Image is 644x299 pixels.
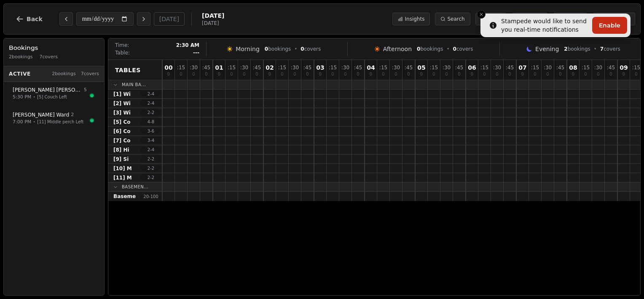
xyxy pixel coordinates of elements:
span: 2:30 AM [176,42,199,49]
span: 0 [635,72,637,76]
span: 4 - 8 [141,119,161,125]
span: [11] Middle perch Left [37,119,83,125]
span: 0 [623,72,625,76]
span: : 45 [455,65,463,70]
span: 0 [407,72,410,76]
span: 0 [192,72,195,76]
span: : 15 [177,65,185,70]
span: : 15 [329,65,337,70]
span: 04 [367,65,375,71]
span: : 45 [202,65,210,70]
span: : 15 [531,65,539,70]
button: [PERSON_NAME] Ward27:00 PM•[11] Middle perch Left [7,107,101,130]
span: [8] Hi [113,147,129,153]
span: Afternoon [383,45,412,53]
button: Previous day [59,12,73,26]
span: 0 [432,72,435,76]
span: [9] Si [113,156,129,163]
span: 7:00 PM [13,119,31,126]
span: Morning [236,45,260,53]
span: 0 [319,72,322,76]
span: [5] Co [113,119,131,125]
span: 0 [417,46,420,52]
span: 0 [521,72,524,76]
span: : 15 [632,65,640,70]
span: [3] Wi [113,109,131,116]
span: covers [600,46,620,52]
span: Baseme [113,193,136,200]
span: 08 [569,65,577,71]
span: 0 [180,72,182,76]
button: Back [9,9,49,29]
span: • [294,46,297,52]
span: 0 [370,72,372,76]
span: [PERSON_NAME] Ward [13,111,69,118]
span: 0 [584,72,587,76]
span: • [33,94,35,100]
span: Time: [115,42,129,49]
span: Back [27,16,43,22]
span: 0 [255,72,258,76]
span: 0 [205,72,207,76]
span: 0 [230,72,233,76]
span: 0 [559,72,561,76]
span: [11] M [113,174,132,181]
span: 2 - 2 [141,156,161,162]
span: 2 - 4 [141,147,161,153]
span: : 45 [607,65,615,70]
span: 05 [417,65,425,71]
span: • [33,119,35,125]
span: : 30 [544,65,552,70]
span: : 15 [228,65,236,70]
span: 07 [518,65,526,71]
span: [DATE] [202,11,224,20]
span: 2 - 2 [141,174,161,181]
span: Basemen... [122,184,148,190]
button: Block [475,13,507,25]
span: 00 [164,65,172,71]
span: : 45 [556,65,564,70]
span: 0 [243,72,245,76]
span: 01 [215,65,223,71]
span: : 45 [405,65,413,70]
span: : 45 [253,65,261,70]
span: 20 - 100 [141,193,161,200]
span: : 15 [278,65,286,70]
span: : 15 [582,65,590,70]
span: 09 [620,65,628,71]
span: 0 [394,72,397,76]
span: bookings [564,46,590,52]
span: covers [301,46,321,52]
span: 2 bookings [52,71,76,78]
h3: Bookings [9,43,99,52]
span: [2] Wi [113,100,131,107]
span: 2 [564,46,567,52]
span: : 15 [430,65,438,70]
span: 0 [293,72,296,76]
span: 0 [281,72,283,76]
span: 0 [546,72,549,76]
span: [7] Co [113,137,131,144]
span: 2 bookings [9,54,33,61]
span: 7 covers [81,71,99,78]
span: 0 [534,72,536,76]
span: 0 [268,72,271,76]
span: : 30 [443,65,451,70]
span: Table: [115,49,130,56]
div: Stampede would like to send you real-time notifications [501,17,589,34]
span: : 15 [480,65,488,70]
span: Tables [115,66,141,74]
span: 0 [597,72,599,76]
span: 0 [167,72,170,76]
button: [PERSON_NAME] [PERSON_NAME]55:30 PM•[5] Couch Left [7,82,101,105]
button: Search [435,13,470,25]
span: 3 - 6 [141,128,161,134]
span: • [446,46,449,52]
span: : 45 [354,65,362,70]
span: Main Ba... [122,82,146,88]
span: [6] Co [113,128,131,135]
span: 0 [382,72,384,76]
span: Search [447,16,464,22]
span: 0 [301,46,304,52]
span: [5] Couch Left [37,94,67,100]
